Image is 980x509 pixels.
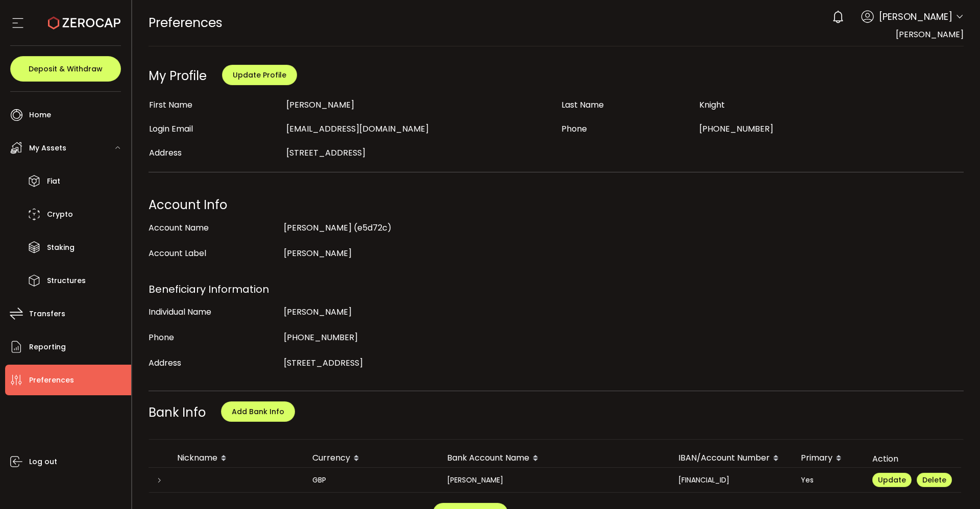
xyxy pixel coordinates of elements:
span: Deposit & Withdraw [29,65,103,72]
span: [PHONE_NUMBER] [284,332,358,343]
div: Currency [304,450,439,467]
span: Reporting [29,340,66,354]
span: [PERSON_NAME] [896,29,964,40]
div: Primary [793,450,864,467]
span: Bank Info [149,404,206,421]
span: Transfers [29,307,65,321]
span: [PERSON_NAME] [879,10,952,23]
button: Update Profile [222,65,297,85]
div: Individual Name [149,302,279,322]
iframe: Chat Widget [861,399,980,509]
span: Last Name [561,99,604,111]
div: Account Name [149,218,279,238]
span: Knight [699,99,725,111]
div: Account Label [149,243,279,264]
span: Add Bank Info [232,406,284,417]
span: [STREET_ADDRESS] [284,357,363,369]
div: Nickname [169,450,304,467]
button: Add Bank Info [221,401,295,422]
span: [PHONE_NUMBER] [699,123,773,135]
span: [PERSON_NAME] (e5d72c) [284,222,391,234]
div: Account Info [149,195,964,215]
div: My Profile [149,67,207,84]
span: Log out [29,454,57,469]
span: [PERSON_NAME] [286,99,354,111]
span: Phone [561,123,587,135]
div: Address [149,353,279,373]
span: Structures [47,273,86,288]
span: Fiat [47,174,60,189]
span: My Assets [29,141,66,156]
div: IBAN/Account Number [670,450,793,467]
span: Address [149,147,182,159]
span: Preferences [29,373,74,388]
span: Update Profile [233,70,286,80]
button: Deposit & Withdraw [10,56,121,82]
span: [PERSON_NAME] [284,247,352,259]
span: [STREET_ADDRESS] [286,147,365,159]
span: [EMAIL_ADDRESS][DOMAIN_NAME] [286,123,429,135]
span: Staking [47,240,75,255]
div: Phone [149,327,279,348]
span: Preferences [149,14,223,32]
span: First Name [149,99,192,111]
div: Yes [793,474,864,486]
div: Beneficiary Information [149,279,964,299]
span: [PERSON_NAME] [284,306,352,318]
div: Bank Account Name [439,450,670,467]
span: Crypto [47,207,73,222]
span: Home [29,108,51,122]
div: [PERSON_NAME] [439,474,670,486]
div: [FINANCIAL_ID] [670,474,793,486]
span: Login Email [149,123,193,135]
div: GBP [304,474,439,486]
